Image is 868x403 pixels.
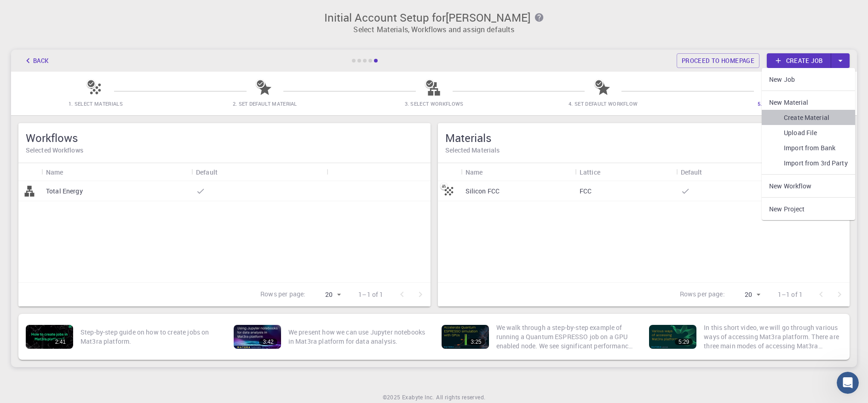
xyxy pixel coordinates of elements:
p: 1–1 of 1 [358,290,383,299]
div: Icon [18,163,41,181]
a: 3:25We walk through a step-by-step example of running a Quantum ESPRESSO job on a GPU enabled nod... [438,318,638,356]
span: 4. Set Default Workflow [569,100,638,107]
div: Lattice [575,163,676,181]
p: We walk through a step-by-step example of running a Quantum ESPRESSO job on a GPU enabled node. W... [496,323,635,351]
div: Icon [438,163,461,181]
button: Sort [483,165,497,179]
button: Sort [218,165,232,179]
div: 3:42 [259,339,277,345]
div: Name [46,163,63,181]
a: Create job [767,53,831,68]
p: Step-by-step guide on how to create jobs on Mat3ra platform. [80,328,219,346]
div: Default [196,163,218,181]
h5: Workflows [26,131,423,145]
h5: Materials [445,131,843,145]
a: Proceed to homepage [677,53,759,68]
span: All rights reserved. [436,393,485,402]
span: 1. Select Materials [69,100,123,107]
a: New Workflow [762,178,855,193]
div: 20 [309,288,344,301]
p: 1–1 of 1 [778,290,803,299]
p: Silicon FCC [466,187,500,196]
button: Sort [702,165,717,179]
a: Upload File [762,125,855,140]
h6: Selected Workflows [26,145,423,155]
span: 2. Set Default Material [233,100,297,107]
div: Default [191,163,327,181]
a: 5:29In this short video, we will go through various ways of accessing Mat3ra platform. There are ... [645,318,846,356]
div: Name [461,163,575,181]
p: In this short video, we will go through various ways of accessing Mat3ra platform. There are thre... [704,323,842,351]
p: Total Energy [46,187,83,196]
span: Exabyte Inc. [402,393,434,401]
div: 20 [729,288,763,301]
a: Import from Bank [762,140,855,155]
span: © 2025 [383,393,402,402]
span: 5. Confirm [758,100,787,107]
p: FCC [580,187,592,196]
div: Default [681,163,702,181]
a: Create Material [762,110,855,125]
p: Rows per page: [680,289,725,300]
p: Rows per page: [260,289,305,300]
li: New Material [762,95,855,110]
div: Name [466,163,483,181]
a: Exabyte Inc. [402,393,434,402]
p: We present how we can use Jupyter notebooks in Mat3ra platform for data analysis. [288,328,427,346]
a: New Project [762,201,855,216]
span: Support [18,6,52,15]
button: Back [18,53,53,68]
div: Name [41,163,191,181]
h6: Selected Materials [445,145,843,155]
div: Lattice [580,163,600,181]
span: 3. Select Workflows [405,100,464,107]
div: 2:41 [52,339,69,345]
div: 5:29 [675,339,693,345]
a: Import from 3rd Party [762,155,855,170]
button: Sort [600,165,615,179]
p: Select Materials, Workflows and assign defaults [17,24,851,35]
iframe: Intercom live chat [837,372,859,394]
div: 3:25 [467,339,485,345]
h3: Initial Account Setup for [PERSON_NAME] [17,11,851,24]
div: Default [676,163,779,181]
button: Sort [63,165,78,179]
a: 3:42We present how we can use Jupyter notebooks in Mat3ra platform for data analysis. [230,318,431,356]
a: New Job [762,72,855,87]
a: 2:41Step-by-step guide on how to create jobs on Mat3ra platform. [22,318,223,356]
